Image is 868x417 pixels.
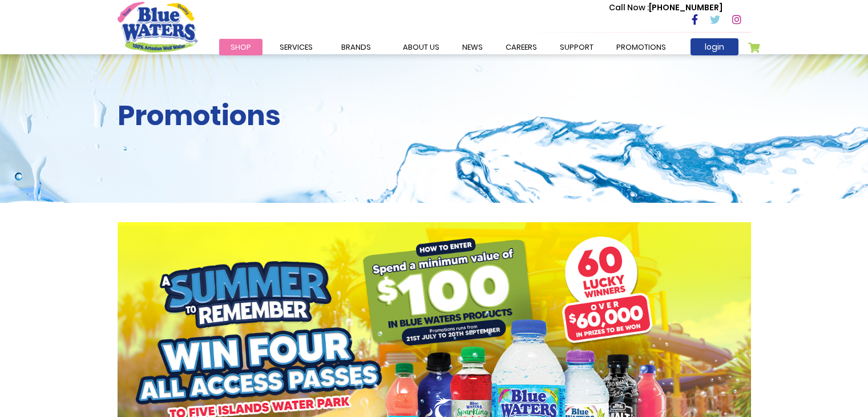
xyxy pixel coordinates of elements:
[548,39,605,55] a: support
[280,42,313,53] span: Services
[341,42,371,53] span: Brands
[605,39,677,55] a: Promotions
[118,99,751,133] h2: Promotions
[609,2,722,14] p: [PHONE_NUMBER]
[494,39,548,55] a: careers
[231,42,251,53] span: Shop
[118,2,197,52] a: store logo
[609,2,649,13] span: Call Now :
[691,38,738,55] a: login
[391,39,451,55] a: about us
[451,39,494,55] a: News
